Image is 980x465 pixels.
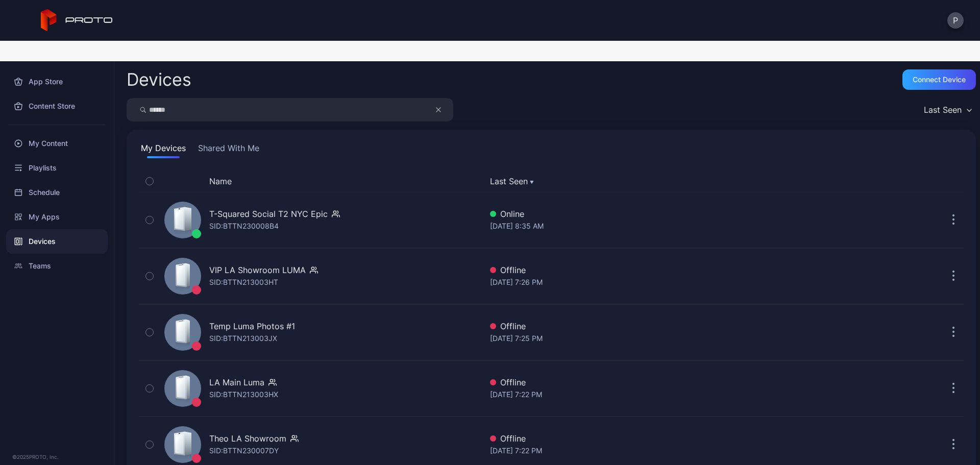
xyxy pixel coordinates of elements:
[6,156,108,180] a: Playlists
[209,220,279,232] div: SID: BTTN230008B4
[209,376,264,388] div: LA Main Luma
[490,276,835,288] div: [DATE] 7:26 PM
[943,175,964,187] div: Options
[209,332,277,345] div: SID: BTTN213003JX
[6,205,108,229] a: My Apps
[209,320,295,332] div: Temp Luma Photos #1
[209,208,328,220] div: T-Squared Social T2 NYC Epic
[6,94,108,118] a: Content Store
[924,105,962,115] div: Last Seen
[12,453,102,461] div: © 2025 PROTO, Inc.
[490,320,835,332] div: Offline
[490,220,835,232] div: [DATE] 8:35 AM
[209,445,279,457] div: SID: BTTN230007DY
[490,388,835,401] div: [DATE] 7:22 PM
[139,142,188,158] button: My Devices
[6,69,108,94] a: App Store
[490,445,835,457] div: [DATE] 7:22 PM
[913,76,966,84] div: Connect device
[839,175,931,187] div: Update Device
[919,98,976,121] button: Last Seen
[209,276,278,288] div: SID: BTTN213003HT
[490,432,835,445] div: Offline
[209,432,286,445] div: Theo LA Showroom
[490,208,835,220] div: Online
[6,254,108,278] a: Teams
[209,175,232,187] button: Name
[6,229,108,254] a: Devices
[490,175,831,187] button: Last Seen
[209,388,278,401] div: SID: BTTN213003HX
[947,12,964,29] button: P
[127,70,191,89] h2: Devices
[490,332,835,345] div: [DATE] 7:25 PM
[490,376,835,388] div: Offline
[196,142,261,158] button: Shared With Me
[209,264,306,276] div: VIP LA Showroom LUMA
[902,69,976,90] button: Connect device
[6,180,108,205] a: Schedule
[490,264,835,276] div: Offline
[6,131,108,156] a: My Content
